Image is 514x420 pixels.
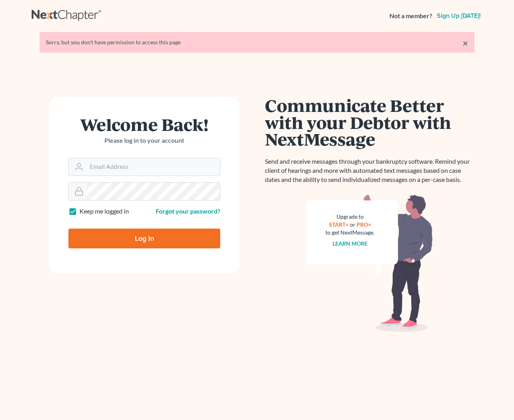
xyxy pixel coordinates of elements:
[265,97,474,148] h1: Communicate Better with your Debtor with NextMessage
[68,116,220,133] h1: Welcome Back!
[46,38,468,46] div: Sorry, but you don't have permission to access this page
[325,229,374,236] div: to get NextMessage.
[87,158,220,176] input: Email Address
[357,221,371,228] a: PRO+
[329,221,349,228] a: START+
[79,207,129,216] label: Keep me logged in
[68,229,220,248] input: Log In
[265,157,474,184] p: Send and receive messages through your bankruptcy software. Remind your client of hearings and mo...
[325,213,374,221] div: Upgrade to
[333,240,368,247] a: Learn more
[306,194,433,332] img: nextmessage_bg-59042aed3d76b12b5cd301f8e5b87938c9018125f34e5fa2b7a6b67550977c72.svg
[389,11,432,21] strong: Not a member?
[350,221,355,228] span: or
[435,13,482,19] a: Sign up [DATE]!
[68,136,220,145] p: Please log in to your account
[463,38,468,48] a: ×
[156,207,220,215] a: Forgot your password?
